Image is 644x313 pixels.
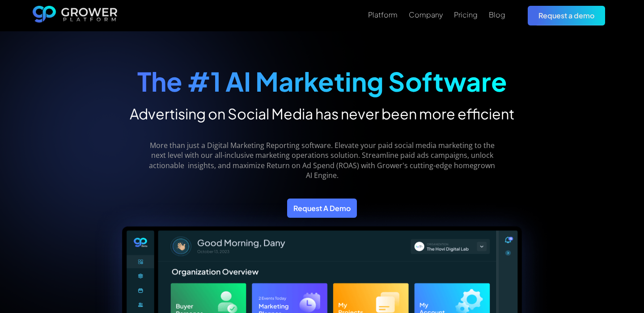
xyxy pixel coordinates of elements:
a: Request a demo [528,6,605,25]
h2: Advertising on Social Media has never been more efficient [130,105,514,123]
div: Blog [489,10,505,19]
div: Pricing [454,10,478,19]
strong: The #1 AI Marketing Software [137,65,507,97]
a: Platform [368,9,398,20]
a: Blog [489,9,505,20]
div: Company [409,10,443,19]
a: Company [409,9,443,20]
a: home [33,6,118,25]
a: Request A Demo [287,199,357,218]
div: Platform [368,10,398,19]
p: More than just a Digital Marketing Reporting software. Elevate your paid social media marketing t... [143,140,502,181]
a: Pricing [454,9,478,20]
